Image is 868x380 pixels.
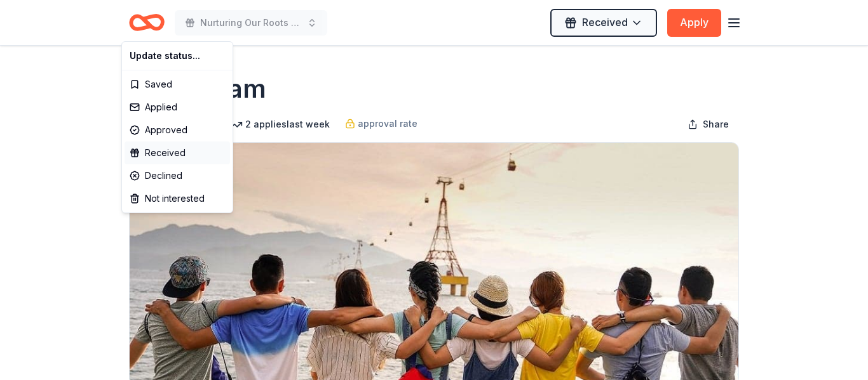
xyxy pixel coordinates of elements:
div: Update status... [125,44,230,67]
span: Nurturing Our Roots - Reaching for the Sky Dougbe River School Gala 2025 [200,15,302,30]
div: Declined [125,164,230,187]
div: Approved [125,119,230,141]
div: Not interested [125,187,230,210]
div: Applied [125,96,230,119]
div: Received [125,141,230,164]
div: Saved [125,73,230,96]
